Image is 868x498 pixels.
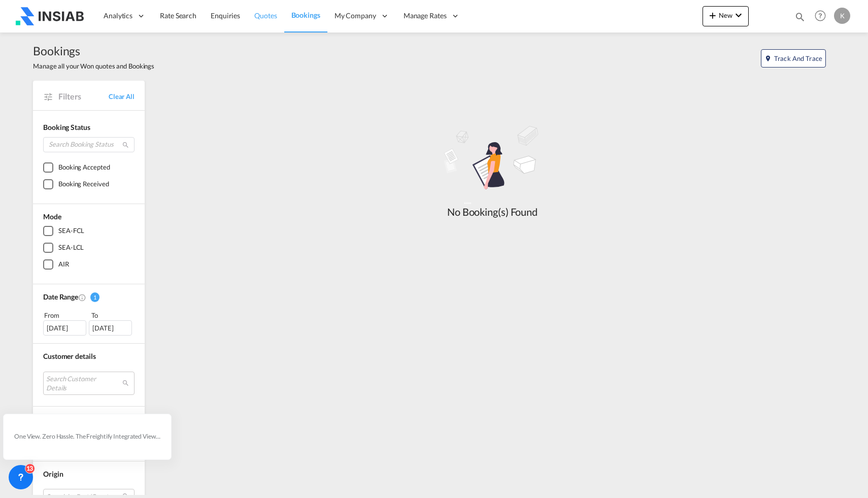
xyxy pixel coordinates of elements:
md-icon: icon-map-marker [764,55,772,62]
md-icon: Created On [78,293,86,302]
div: From [43,310,88,320]
span: Manage all your Won quotes and Bookings [33,61,154,71]
span: My Company [335,11,376,21]
div: K [834,8,850,24]
div: [DATE] [43,320,86,336]
input: Search Booking Status [43,137,135,152]
div: Customer details [43,351,135,361]
div: To [90,310,135,320]
md-icon: icon-magnify [794,11,806,22]
span: Rate Search [160,11,196,20]
div: No Booking(s) Found [416,205,569,219]
a: Clear All [109,92,135,101]
div: Booking Status [43,122,135,132]
div: icon-magnify [794,11,806,26]
md-icon: icon-chevron-down [732,9,745,21]
div: AIR [58,259,69,270]
md-icon: icon-plus 400-fg [707,9,719,21]
div: Help [812,7,834,25]
span: Date Range [43,292,78,301]
span: From To [DATE][DATE] [43,310,135,336]
button: icon-map-markerTrack and Trace [761,49,826,68]
span: Bookings [291,11,320,19]
div: Origin [43,469,135,479]
div: Booking Received [58,179,109,189]
button: icon-plus 400-fgNewicon-chevron-down [703,6,749,26]
span: New [707,11,745,19]
div: [DATE] [89,320,132,336]
span: 1 [90,292,99,302]
span: Manage Rates [404,11,447,21]
md-icon: assets/icons/custom/empty_shipments.svg [416,121,569,205]
div: Booking Accepted [58,162,110,173]
md-checkbox: SEA-FCL [43,226,135,236]
span: Mode [43,212,61,221]
span: Enquiries [211,11,240,20]
span: Quotes [254,11,277,20]
span: Origin [43,470,63,478]
img: 0ea05a20c6b511ef93588b618553d863.png [15,5,84,27]
div: SEA-FCL [58,226,84,236]
span: Bookings [33,43,154,59]
span: Customer details [43,352,95,360]
span: Booking Status [43,123,90,131]
md-icon: icon-magnify [122,141,129,149]
md-checkbox: SEA-LCL [43,243,135,253]
span: Analytics [104,11,132,21]
span: Filters [58,91,109,102]
span: Help [812,7,829,24]
md-checkbox: AIR [43,259,135,270]
div: SEA-LCL [58,243,84,253]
